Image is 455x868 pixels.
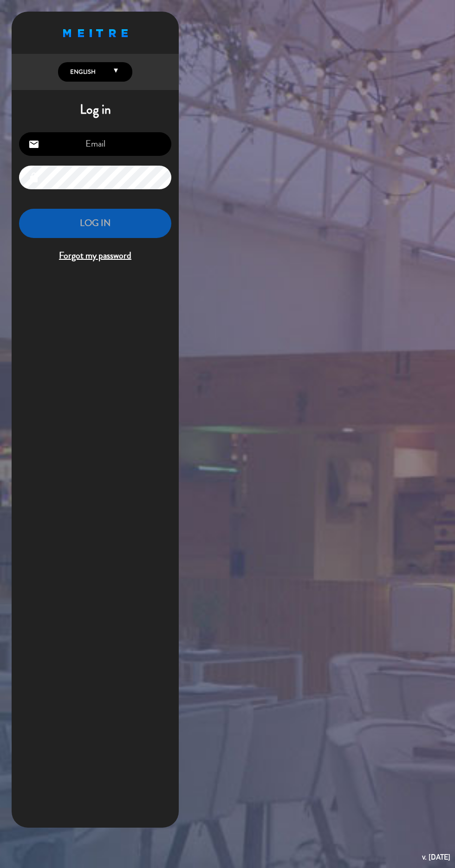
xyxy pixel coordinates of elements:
img: MEITRE [63,29,128,37]
h1: Log in [12,102,179,118]
span: Forgot my password [19,248,171,264]
div: v. [DATE] [422,851,450,863]
i: lock [28,172,39,183]
i: email [28,139,39,150]
input: Email [19,132,171,156]
button: LOG IN [19,209,171,238]
span: English [68,67,96,77]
